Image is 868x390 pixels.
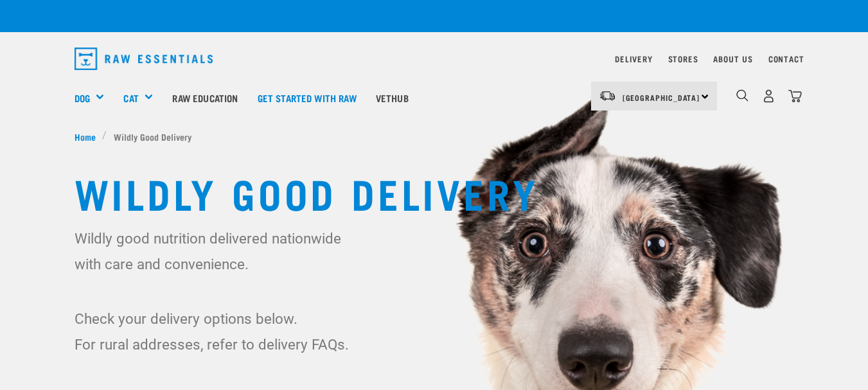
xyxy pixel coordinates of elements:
[788,89,802,103] img: home-icon@2x.png
[75,169,794,215] h1: Wildly Good Delivery
[623,95,700,100] span: [GEOGRAPHIC_DATA]
[75,130,103,143] a: Home
[713,57,752,61] a: About Us
[762,89,775,103] img: user.png
[248,72,366,123] a: Get started with Raw
[615,57,652,61] a: Delivery
[75,130,794,143] nav: breadcrumbs
[668,57,698,61] a: Stores
[75,48,213,70] img: Raw Essentials Logo
[599,90,616,102] img: van-moving.png
[75,306,362,357] p: Check your delivery options below. For rural addresses, refer to delivery FAQs.
[75,130,96,143] span: Home
[75,91,90,105] a: Dog
[768,57,804,61] a: Contact
[75,226,362,277] p: Wildly good nutrition delivered nationwide with care and convenience.
[163,72,247,123] a: Raw Education
[736,89,748,102] img: home-icon-1@2x.png
[366,72,418,123] a: Vethub
[64,42,804,75] nav: dropdown navigation
[123,91,138,105] a: Cat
